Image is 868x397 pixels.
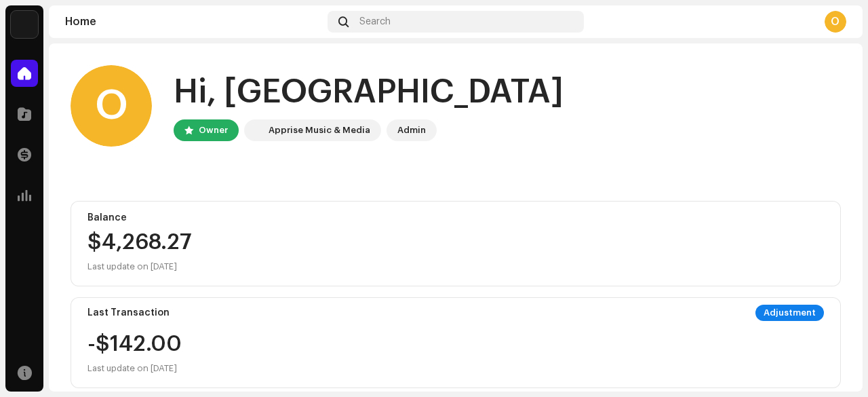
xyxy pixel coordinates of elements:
[71,201,841,286] re-o-card-value: Balance
[87,360,182,377] div: Last update on [DATE]
[87,212,824,223] div: Balance
[11,11,38,38] img: 1c16f3de-5afb-4452-805d-3f3454e20b1b
[199,122,228,138] div: Owner
[247,122,263,138] img: 1c16f3de-5afb-4452-805d-3f3454e20b1b
[71,65,152,147] div: O
[269,122,370,138] div: Apprise Music & Media
[65,16,322,27] div: Home
[87,307,170,318] div: Last Transaction
[755,305,824,321] div: Adjustment
[87,259,824,275] div: Last update on [DATE]
[359,16,391,27] span: Search
[397,122,426,138] div: Admin
[825,11,846,33] div: O
[174,71,564,114] div: Hi, [GEOGRAPHIC_DATA]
